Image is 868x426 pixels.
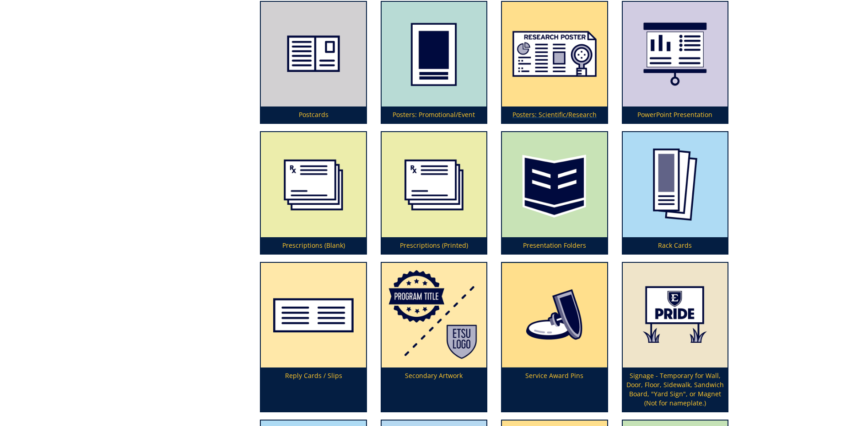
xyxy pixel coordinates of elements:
[261,106,366,123] p: Postcards
[261,237,366,254] p: Prescriptions (Blank)
[502,132,607,253] a: Presentation Folders
[382,2,486,106] img: poster-promotional-5949293418faa6.02706653.png
[623,132,728,237] img: rack-cards-59492a653cf634.38175772.png
[382,132,486,253] a: Prescriptions (Printed)
[261,2,366,123] a: Postcards
[623,263,728,367] img: signage--temporary-59a74a8170e074.78038680.png
[261,2,366,106] img: postcard-59839371c99131.37464241.png
[502,2,607,123] a: Posters: Scientific/Research
[261,263,366,411] a: Reply Cards / Slips
[502,367,607,411] p: Service Award Pins
[623,2,728,123] a: PowerPoint Presentation
[623,2,728,106] img: powerpoint-presentation-5949298d3aa018.35992224.png
[382,132,486,237] img: prescription-pads-594929dacd5317.41259872.png
[261,367,366,411] p: Reply Cards / Slips
[502,237,607,254] p: Presentation Folders
[382,237,486,254] p: Prescriptions (Printed)
[623,263,728,411] a: Signage - Temporary for Wall, Door, Floor, Sidewalk, Sandwich Board, "Yard Sign", or Magnet (Not ...
[623,367,728,411] p: Signage - Temporary for Wall, Door, Floor, Sidewalk, Sandwich Board, "Yard Sign", or Magnet (Not ...
[502,132,607,237] img: folders-5949219d3e5475.27030474.png
[502,263,607,411] a: Service Award Pins
[382,2,486,123] a: Posters: Promotional/Event
[623,237,728,254] p: Rack Cards
[261,132,366,237] img: blank%20prescriptions-655685b7a02444.91910750.png
[502,2,607,106] img: posters-scientific-5aa5927cecefc5.90805739.png
[382,263,486,411] a: Secondary Artwork
[261,132,366,253] a: Prescriptions (Blank)
[502,106,607,123] p: Posters: Scientific/Research
[382,106,486,123] p: Posters: Promotional/Event
[623,106,728,123] p: PowerPoint Presentation
[623,132,728,253] a: Rack Cards
[261,263,366,367] img: reply-cards-598393db32d673.34949246.png
[502,263,607,367] img: lapelpin2-5a4e838fd9dad7.57470525.png
[382,367,486,411] p: Secondary Artwork
[382,263,486,367] img: logo-development-5a32a3cdb5ef66.16397152.png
